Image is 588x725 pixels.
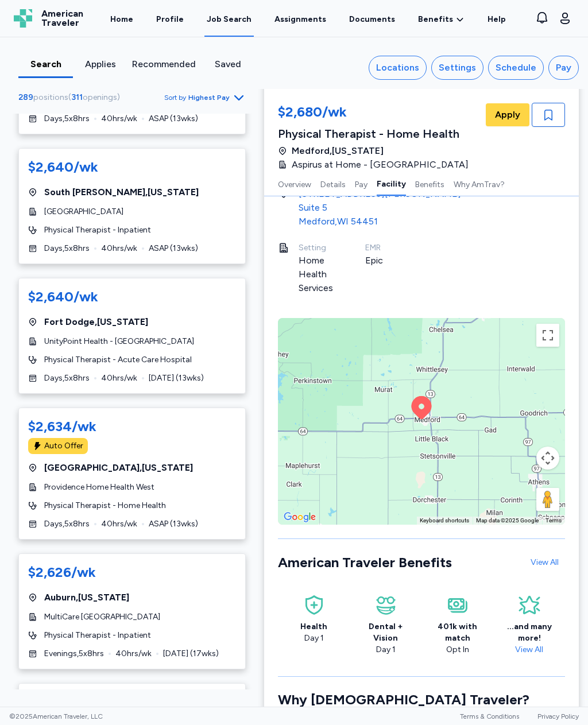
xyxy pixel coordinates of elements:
[420,517,469,525] button: Keyboard shortcuts
[278,554,452,571] span: American Traveler Benefits
[439,61,476,75] div: Settings
[496,61,536,75] div: Schedule
[28,417,96,436] div: $2,634/wk
[132,57,196,71] div: Recommended
[476,517,539,524] span: Map data ©2025 Google
[510,645,548,654] a: View All
[365,242,404,254] div: EMR
[377,172,406,196] button: Facility
[431,56,483,80] button: Settings
[28,563,96,581] div: $2,626/wk
[500,621,558,644] div: ...and many more!
[14,9,32,28] img: Logo
[278,691,565,709] div: Why [DEMOGRAPHIC_DATA] Traveler?
[44,336,194,347] span: UnityPoint Health - [GEOGRAPHIC_DATA]
[44,185,199,199] span: South [PERSON_NAME] , [US_STATE]
[44,243,90,254] span: Days , 5 x 8 hrs
[204,1,254,37] a: Job Search
[44,518,90,530] span: Days , 5 x 8 hrs
[488,56,544,80] button: Schedule
[460,712,519,720] a: Terms & Conditions
[428,644,486,656] div: Opt In
[149,518,198,530] span: ASAP ( 13 wks)
[23,57,68,71] div: Search
[556,61,571,75] div: Pay
[44,315,148,329] span: Fort Dodge , [US_STATE]
[44,206,123,218] span: [GEOGRAPHIC_DATA]
[418,14,465,25] a: Benefits
[44,611,160,623] span: MultiCare [GEOGRAPHIC_DATA]
[44,224,151,236] span: Physical Therapist - Inpatient
[207,14,252,25] div: Job Search
[44,113,90,125] span: Days , 5 x 8 hrs
[281,510,319,525] a: Open this area in Google Maps (opens a new window)
[41,9,83,28] span: American Traveler
[115,648,152,660] span: 40 hrs/wk
[292,144,384,158] span: Medford , [US_STATE]
[44,500,166,511] span: Physical Therapist - Home Health
[299,215,461,228] div: Medford , WI 54451
[495,108,520,122] span: Apply
[300,633,327,644] div: Day 1
[44,648,104,660] span: Evenings , 5 x 8 hrs
[536,488,559,511] button: Drag Pegman onto the map to open Street View
[18,92,125,103] div: ( )
[278,126,475,142] div: Physical Therapist - Home Health
[357,644,415,656] div: Day 1
[415,172,444,196] button: Benefits
[376,61,419,75] div: Locations
[101,243,137,254] span: 40 hrs/wk
[28,158,98,176] div: $2,640/wk
[188,93,230,102] span: Highest Pay
[44,461,193,475] span: [GEOGRAPHIC_DATA] , [US_STATE]
[428,621,486,644] div: 401k with match
[163,648,219,660] span: [DATE] ( 17 wks)
[149,113,198,125] span: ASAP ( 13 wks)
[101,373,137,384] span: 40 hrs/wk
[278,172,311,196] button: Overview
[537,712,579,720] a: Privacy Policy
[278,103,475,123] div: $2,680/wk
[546,517,562,524] a: Terms (opens in new tab)
[33,92,68,102] span: positions
[299,187,461,228] a: [STREET_ADDRESS][PERSON_NAME]Suite 5Medford,WI 54451
[28,288,98,306] div: $2,640/wk
[78,57,123,71] div: Applies
[418,14,453,25] span: Benefits
[101,113,137,125] span: 40 hrs/wk
[524,552,565,573] a: View All
[454,172,505,196] button: Why AmTrav?
[44,440,83,452] div: Auto Offer
[44,373,90,384] span: Days , 5 x 8 hrs
[164,93,186,102] span: Sort by
[44,482,154,493] span: Providence Home Health West
[548,56,579,80] button: Pay
[536,324,559,347] button: Toggle fullscreen view
[486,103,529,126] button: Apply
[369,56,427,80] button: Locations
[44,630,151,641] span: Physical Therapist - Inpatient
[292,158,469,172] span: Aspirus at Home - [GEOGRAPHIC_DATA]
[281,510,319,525] img: Google
[9,712,103,721] span: © 2025 American Traveler, LLC
[355,172,367,196] button: Pay
[205,57,250,71] div: Saved
[44,591,129,604] span: Auburn , [US_STATE]
[71,92,83,102] span: 311
[300,621,327,633] div: Health
[320,172,346,196] button: Details
[536,447,559,470] button: Map camera controls
[365,254,404,267] div: Epic
[299,242,338,254] div: Setting
[357,621,415,644] div: Dental + Vision
[18,92,33,102] span: 289
[44,354,192,366] span: Physical Therapist - Acute Care Hospital
[164,91,246,104] button: Sort byHighest Pay
[299,201,461,215] div: Suite 5
[101,518,137,530] span: 40 hrs/wk
[149,243,198,254] span: ASAP ( 13 wks)
[83,92,117,102] span: openings
[299,254,338,295] div: Home Health Services
[149,373,204,384] span: [DATE] ( 13 wks)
